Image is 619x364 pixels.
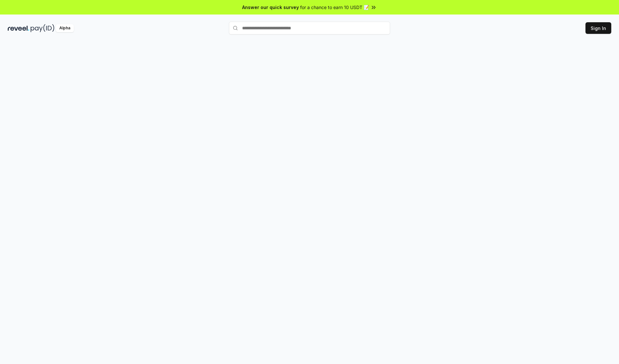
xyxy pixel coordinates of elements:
div: Alpha [56,24,74,32]
img: pay_id [31,24,54,32]
img: reveel_dark [8,24,29,32]
button: Sign In [585,22,611,34]
span: Answer our quick survey [242,4,299,11]
span: for a chance to earn 10 USDT 📝 [300,4,369,11]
